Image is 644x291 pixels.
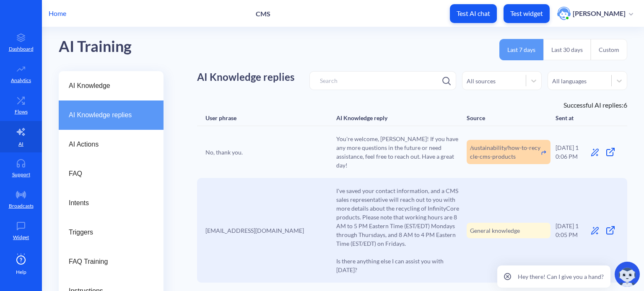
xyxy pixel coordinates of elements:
[573,9,626,18] p: [PERSON_NAME]
[197,100,627,110] div: Successful AI replies: 6
[59,100,164,130] a: AI Knowledge replies
[470,143,540,161] span: /sustainability/how-to-recycle-cms-products
[336,186,462,274] span: I've saved your contact information, and a CMS sales representative will reach out to you with mo...
[59,71,164,100] a: AI Knowledge
[504,4,550,23] button: Test widget
[467,114,485,121] div: Source
[59,218,164,247] a: Triggers
[450,4,497,23] button: Test AI chat
[457,9,490,18] p: Test AI chat
[18,140,23,148] p: AI
[69,110,147,120] span: AI Knowledge replies
[205,226,304,235] span: [EMAIL_ADDRESS][DOMAIN_NAME]
[556,114,574,121] div: Sent at
[69,81,147,91] span: AI Knowledge
[11,77,31,84] p: Analytics
[13,234,29,241] p: Widget
[59,247,164,276] a: FAQ Training
[69,227,147,237] span: Triggers
[16,268,26,276] span: Help
[336,134,462,170] span: You're welcome, [PERSON_NAME]! If you have any more questions in the future or need assistance, f...
[556,221,583,239] div: [DATE] 10:05 PM
[591,39,627,60] button: Custom
[205,148,243,157] span: No, thank you.
[59,35,132,59] div: AI Training
[552,76,587,85] div: All languages
[59,130,164,159] a: AI Actions
[197,71,294,83] h1: AI Knowledge replies
[59,188,164,218] a: Intents
[59,159,164,188] a: FAQ
[69,198,147,208] span: Intents
[9,202,34,210] p: Broadcasts
[510,9,543,18] p: Test widget
[553,6,637,21] button: user photo[PERSON_NAME]
[556,143,583,161] div: [DATE] 10:06 PM
[467,223,551,238] div: The response is based not on trained sources but on the custom prompt info and/or general GPT kno...
[205,114,236,121] div: User phrase
[467,76,496,85] div: All sources
[12,171,30,178] p: Support
[470,226,520,235] span: General knowledge
[615,262,640,287] img: copilot-icon.svg
[499,39,543,60] button: Last 7 days
[518,272,604,281] p: Hey there! Can I give you a hand?
[467,140,551,164] div: https://cmsgreen.com/sustainability/how-to-recycle-cms-products
[69,139,147,149] span: AI Actions
[557,7,571,20] img: user photo
[69,169,147,179] span: FAQ
[543,39,591,60] button: Last 30 days
[69,257,147,267] span: FAQ Training
[15,108,28,116] p: Flows
[256,10,270,18] p: CMS
[49,8,66,18] p: Home
[9,45,34,53] p: Dashboard
[336,114,387,121] div: AI Knowledge reply
[309,71,456,90] input: Search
